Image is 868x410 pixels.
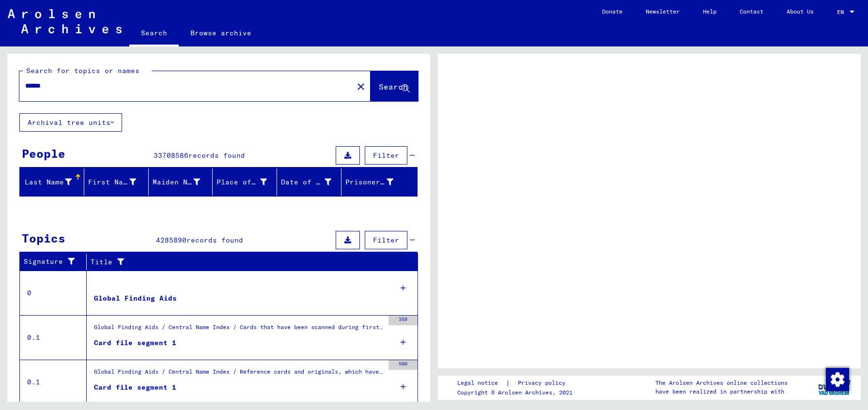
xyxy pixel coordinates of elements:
td: 0.1 [20,315,87,360]
span: EN [837,9,848,15]
img: Change consent [826,368,849,391]
div: Global Finding Aids / Central Name Index / Cards that have been scanned during first sequential m... [94,323,384,336]
div: 350 [388,316,418,325]
div: Card file segment 1 [94,338,176,348]
img: yv_logo.png [816,375,852,399]
span: 33708586 [154,151,188,160]
img: Arolsen_neg.svg [8,9,122,33]
div: First Name [88,174,148,190]
a: Browse archive [179,21,263,45]
div: Date of Birth [281,174,343,190]
a: Search [129,21,179,46]
div: Change consent [825,367,849,391]
mat-header-cell: First Name [84,168,149,196]
a: Legal notice [457,378,506,388]
a: Privacy policy [510,378,577,388]
mat-header-cell: Date of Birth [277,168,341,196]
div: Maiden Name [153,177,201,187]
div: Global Finding Aids / Central Name Index / Reference cards and originals, which have been discove... [94,367,384,381]
div: Global Finding Aids [94,293,177,304]
div: Title [91,254,408,270]
td: 0.1 [20,360,87,404]
div: | [457,378,577,388]
span: Search [379,82,408,91]
div: People [22,145,65,162]
span: records found [186,236,243,244]
div: Place of Birth [217,174,279,190]
div: Card file segment 1 [94,382,176,393]
div: Title [91,257,399,267]
div: Maiden Name [153,174,213,190]
mat-header-cell: Maiden Name [149,168,213,196]
div: Prisoner # [345,174,405,190]
mat-header-cell: Place of Birth [213,168,277,196]
span: records found [188,151,245,160]
div: Last Name [24,177,72,187]
div: Signature [24,257,79,267]
button: Archival tree units [19,113,122,132]
td: 0 [20,271,87,315]
div: Date of Birth [281,177,331,187]
button: Search [371,71,418,101]
button: Clear [351,76,371,96]
div: 500 [388,360,418,370]
p: The Arolsen Archives online collections [655,379,788,387]
div: Topics [22,229,65,247]
mat-label: Search for topics or names [26,66,139,75]
div: Last Name [24,174,84,190]
button: Filter [365,146,407,165]
div: Signature [24,254,89,270]
div: Prisoner # [345,177,393,187]
span: Filter [373,236,399,244]
mat-header-cell: Last Name [20,168,84,196]
p: have been realized in partnership with [655,387,788,396]
button: Filter [365,231,407,249]
p: Copyright © Arolsen Archives, 2021 [457,388,577,397]
mat-header-cell: Prisoner # [341,168,417,196]
mat-icon: close [355,81,367,92]
div: First Name [88,177,136,187]
span: 4285890 [156,236,186,244]
div: Place of Birth [217,177,267,187]
span: Filter [373,151,399,160]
